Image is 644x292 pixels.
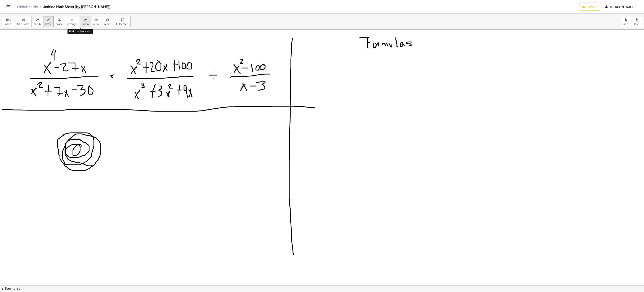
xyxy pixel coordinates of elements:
[104,23,110,26] span: reset
[623,23,629,26] span: new
[5,3,12,10] button: Toggle navigation
[80,16,91,27] button: undoundo
[116,23,128,26] span: fullscreen
[45,23,51,26] span: draw
[583,5,598,9] span: Live (1)
[634,23,640,26] span: load
[65,16,79,27] button: arrange
[67,23,77,26] span: arrange
[17,5,38,9] a: Whiteboards
[56,23,63,26] span: erase
[31,16,43,27] button: scrub
[621,16,631,27] button: new
[105,17,109,22] i: refresh
[34,23,41,26] span: scrub
[17,23,29,26] span: transform
[114,16,131,27] button: fullscreen
[94,17,98,22] i: redo
[93,23,99,26] span: redo
[102,16,113,27] button: refreshreset
[4,23,12,26] span: insert
[579,3,601,11] button: Live (1)
[602,3,639,11] button: [PERSON_NAME]
[84,17,88,22] i: undo
[605,5,636,9] span: [PERSON_NAME]
[91,16,101,27] button: redoredo
[68,29,93,34] div: Undo the last action
[43,16,54,27] button: draw
[632,16,642,27] button: load
[2,16,14,27] button: insert
[53,16,65,27] button: erase
[82,23,89,26] span: undo
[15,16,32,27] button: transform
